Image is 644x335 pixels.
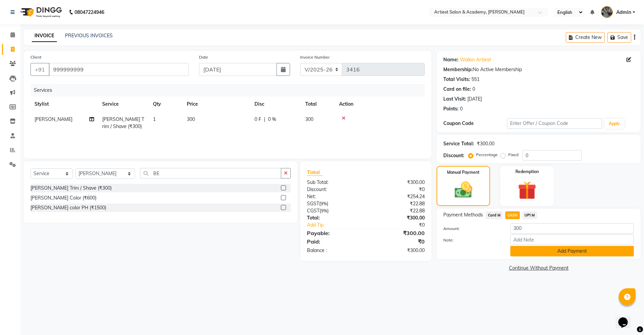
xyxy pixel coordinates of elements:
[302,237,366,246] div: Paid:
[605,119,624,129] button: Apply
[149,97,183,112] th: Qty
[35,116,72,122] span: [PERSON_NAME]
[254,116,261,123] span: 0 F
[30,204,106,211] div: [PERSON_NAME] color PH (₹1500)
[467,96,482,103] div: [DATE]
[264,116,265,123] span: |
[307,169,323,176] span: Total
[305,116,313,122] span: 300
[443,56,459,63] div: Name:
[49,63,189,76] input: Search by Name/Mobile/Email/Code
[302,193,366,200] div: Net:
[512,179,542,202] img: _gift.svg
[302,186,366,193] div: Discount:
[366,229,430,237] div: ₹300.00
[301,97,335,112] th: Total
[607,32,631,43] button: Save
[438,237,505,243] label: Note:
[302,214,366,222] div: Total:
[460,105,463,112] div: 0
[443,86,471,93] div: Card on file:
[30,194,96,202] div: [PERSON_NAME] Color (₹600)
[335,97,425,112] th: Action
[438,226,505,232] label: Amount:
[443,66,634,73] div: No Active Membership
[601,6,613,18] img: Admin
[443,66,473,73] div: Membership:
[438,265,639,272] a: Continue Without Payment
[510,223,634,234] input: Amount
[366,186,430,193] div: ₹0
[17,3,64,22] img: logo
[523,211,537,219] span: UPI M
[187,116,195,122] span: 300
[510,234,634,245] input: Add Note
[153,116,156,122] span: 1
[307,208,319,214] span: CGST
[443,120,507,127] div: Coupon Code
[566,32,605,43] button: Create New
[366,200,430,207] div: ₹22.88
[65,33,113,39] a: PREVIOUS INVOICES
[307,201,319,207] span: SGST
[443,96,466,103] div: Last Visit:
[183,97,250,112] th: Price
[376,222,430,229] div: ₹0
[302,179,366,186] div: Sub Total:
[300,54,330,60] label: Invoice Number
[472,86,475,93] div: 0
[302,247,366,254] div: Balance :
[320,201,327,206] span: 9%
[471,76,480,83] div: 551
[30,63,49,76] button: +91
[302,207,366,214] div: ( )
[31,84,430,97] div: Services
[443,76,470,83] div: Total Visits:
[616,9,631,16] span: Admin
[268,116,276,123] span: 0 %
[507,118,602,129] input: Enter Offer / Coupon Code
[30,97,98,112] th: Stylist
[460,56,491,63] a: Walkin Artiest
[140,168,281,179] input: Search or Scan
[302,229,366,237] div: Payable:
[505,211,520,219] span: CASH
[98,97,149,112] th: Service
[30,54,41,60] label: Client
[302,222,377,229] a: Add Tip
[443,140,474,147] div: Service Total:
[366,207,430,214] div: ₹22.88
[302,200,366,207] div: ( )
[443,211,483,218] span: Payment Methods
[366,193,430,200] div: ₹254.24
[30,185,112,192] div: [PERSON_NAME] Trim / Shave (₹300)
[515,169,539,175] label: Redemption
[199,54,208,60] label: Date
[510,246,634,256] button: Add Payment
[508,152,518,158] label: Fixed
[477,140,494,147] div: ₹300.00
[102,116,144,129] span: [PERSON_NAME] Trim / Shave (₹300)
[447,169,480,175] label: Manual Payment
[616,308,637,328] iframe: chat widget
[74,3,104,22] b: 08047224946
[443,152,464,159] div: Discount:
[366,247,430,254] div: ₹300.00
[486,211,503,219] span: Card M
[321,208,327,213] span: 9%
[449,180,478,200] img: _cash.svg
[366,214,430,222] div: ₹300.00
[250,97,301,112] th: Disc
[366,237,430,246] div: ₹0
[443,105,459,112] div: Points:
[32,30,57,42] a: INVOICE
[476,152,498,158] label: Percentage
[366,179,430,186] div: ₹300.00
